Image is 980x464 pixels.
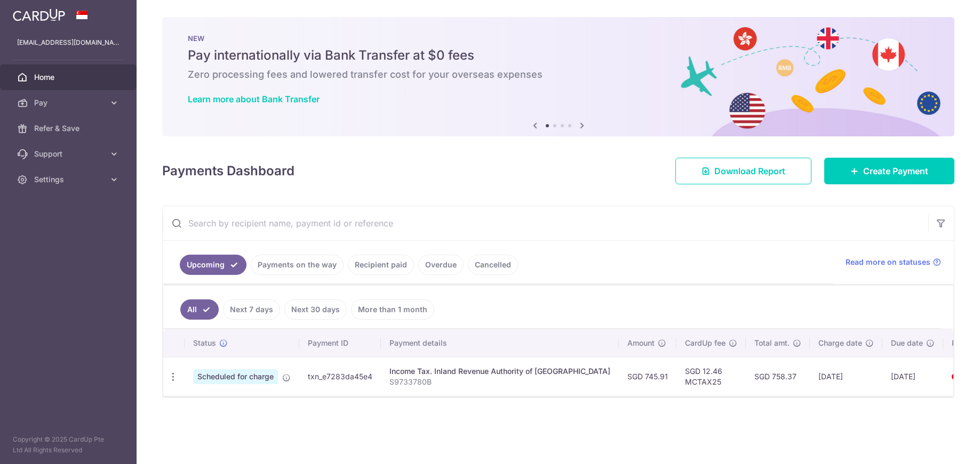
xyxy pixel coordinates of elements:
a: Next 7 days [223,299,280,320]
a: Download Report [675,158,811,184]
a: Cancelled [468,255,518,275]
a: Learn more about Bank Transfer [188,94,320,104]
img: Bank transfer banner [162,17,954,136]
h4: Payments Dashboard [162,161,294,181]
td: [DATE] [882,357,943,396]
span: Total amt. [754,338,790,348]
span: Due date [891,338,923,348]
a: Upcoming [180,255,246,275]
span: Home [34,72,105,83]
span: Settings [34,174,105,185]
a: All [180,299,219,320]
h5: Pay internationally via Bank Transfer at $0 fees [188,47,929,64]
span: CardUp fee [685,338,726,348]
img: CardUp [13,9,65,21]
p: NEW [188,34,929,43]
span: Status [193,338,216,348]
td: SGD 745.91 [619,357,676,396]
span: Support [34,149,105,159]
h6: Zero processing fees and lowered transfer cost for your overseas expenses [188,68,929,81]
span: Read more on statuses [846,257,930,267]
p: [EMAIL_ADDRESS][DOMAIN_NAME] [17,37,119,48]
span: Scheduled for charge [193,369,278,384]
span: Amount [627,338,655,348]
span: Pay [34,97,105,108]
td: SGD 758.37 [746,357,810,396]
a: More than 1 month [351,299,434,320]
a: Read more on statuses [846,257,941,267]
div: Income Tax. Inland Revenue Authority of [GEOGRAPHIC_DATA] [389,366,610,377]
a: Payments on the way [251,255,344,275]
img: Bank Card [946,370,968,383]
span: Charge date [818,338,862,348]
a: Overdue [418,255,464,275]
a: Next 30 days [284,299,347,320]
td: [DATE] [810,357,882,396]
a: Recipient paid [348,255,414,275]
span: Create Payment [863,165,928,177]
span: Download Report [714,165,785,177]
input: Search by recipient name, payment id or reference [163,206,928,240]
td: SGD 12.46 MCTAX25 [676,357,746,396]
p: S9733780B [389,377,610,387]
th: Payment details [381,329,619,357]
th: Payment ID [299,329,381,357]
a: Create Payment [824,158,954,184]
span: Refer & Save [34,123,105,134]
td: txn_e7283da45e4 [299,357,381,396]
